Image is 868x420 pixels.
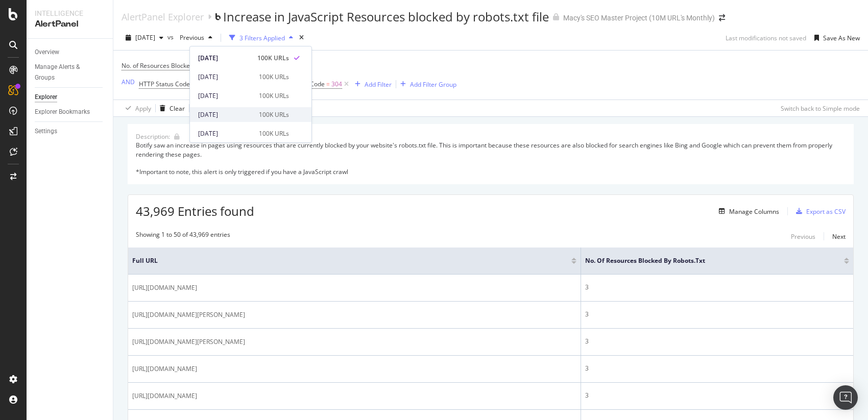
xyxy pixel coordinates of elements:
[198,129,253,138] div: [DATE]
[259,72,289,82] div: 100K URLs
[132,283,197,293] span: [URL][DOMAIN_NAME]
[239,34,285,42] div: 3 Filters Applied
[585,283,849,292] div: 3
[396,78,456,90] button: Add Filter Group
[257,54,289,63] div: 100K URLs
[122,77,135,87] button: AND
[585,391,849,400] div: 3
[791,230,815,242] button: Previous
[410,80,456,89] div: Add Filter Group
[585,310,849,319] div: 3
[719,14,725,21] div: arrow-right-arrow-left
[167,33,176,41] span: vs
[351,78,392,90] button: Add Filter
[726,34,806,42] div: Last modifications not saved
[297,33,306,43] div: times
[122,78,135,86] div: AND
[585,364,849,373] div: 3
[810,30,860,46] button: Save As New
[135,104,151,113] div: Apply
[833,385,858,410] div: Open Intercom Messenger
[35,92,57,103] div: Explorer
[585,256,829,265] span: No. of Resources Blocked by Robots.txt
[832,232,846,241] div: Next
[35,107,106,117] a: Explorer Bookmarks
[365,80,392,89] div: Add Filter
[135,33,155,42] span: 2025 Sep. 21st
[170,104,185,113] div: Clear
[132,337,245,347] span: [URL][DOMAIN_NAME][PERSON_NAME]
[777,100,860,116] button: Switch back to Simple mode
[35,62,96,83] div: Manage Alerts & Groups
[35,8,105,18] div: Intelligence
[715,205,779,217] button: Manage Columns
[792,203,846,219] button: Export as CSV
[823,34,860,42] div: Save As New
[122,61,231,70] span: No. of Resources Blocked by Robots.txt
[225,30,297,46] button: 3 Filters Applied
[198,110,253,119] div: [DATE]
[35,18,105,30] div: AlertPanel
[35,62,106,83] a: Manage Alerts & Groups
[729,207,779,216] div: Manage Columns
[35,92,106,103] a: Explorer
[791,232,815,241] div: Previous
[259,110,289,119] div: 100K URLs
[139,80,190,88] span: HTTP Status Code
[806,207,846,216] div: Export as CSV
[136,141,846,176] div: Botify saw an increase in pages using resources that are currently blocked by your website's robo...
[35,107,90,117] div: Explorer Bookmarks
[156,100,185,116] button: Clear
[35,126,106,137] a: Settings
[176,33,204,42] span: Previous
[132,310,245,320] span: [URL][DOMAIN_NAME][PERSON_NAME]
[136,203,254,219] span: 43,969 Entries found
[198,72,253,82] div: [DATE]
[136,230,230,242] div: Showing 1 to 50 of 43,969 entries
[259,91,289,101] div: 100K URLs
[132,364,197,374] span: [URL][DOMAIN_NAME]
[35,47,59,58] div: Overview
[331,77,342,91] span: 304
[122,30,167,46] button: [DATE]
[35,47,106,58] a: Overview
[136,132,170,141] div: Description:
[122,100,151,116] button: Apply
[176,30,216,46] button: Previous
[832,230,846,242] button: Next
[326,80,330,88] span: =
[259,129,289,138] div: 100K URLs
[122,11,204,22] a: AlertPanel Explorer
[223,8,549,26] div: Increase in JavaScript Resources blocked by robots.txt file
[781,104,860,113] div: Switch back to Simple mode
[563,13,715,23] div: Macy's SEO Master Project (10M URL's Monthly)
[35,126,57,137] div: Settings
[585,337,849,346] div: 3
[132,391,197,401] span: [URL][DOMAIN_NAME]
[198,91,253,101] div: [DATE]
[198,54,251,63] div: [DATE]
[132,256,556,265] span: Full URL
